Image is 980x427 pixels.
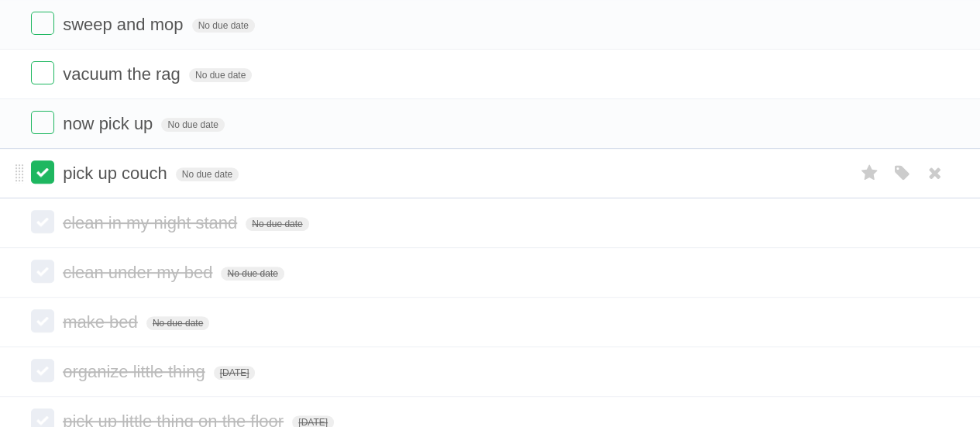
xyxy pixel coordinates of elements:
label: Done [31,111,54,134]
span: now pick up [63,114,156,133]
span: No due date [189,68,252,82]
span: sweep and mop [63,15,187,34]
label: Star task [854,160,884,186]
label: Done [31,12,54,35]
span: No due date [192,19,255,33]
span: vacuum the rag [63,64,184,84]
span: organize little thing [63,362,208,381]
span: [DATE] [214,366,256,380]
label: Done [31,260,54,283]
label: Done [31,309,54,332]
span: No due date [161,118,224,132]
label: Done [31,210,54,233]
label: Done [31,61,54,84]
label: Done [31,359,54,382]
span: make bed [63,312,142,332]
label: Done [31,160,54,184]
span: clean in my night stand [63,213,241,232]
span: No due date [221,267,284,281]
span: clean under my bed [63,263,216,282]
span: No due date [176,167,239,181]
span: No due date [246,217,308,231]
span: No due date [146,316,209,330]
span: pick up couch [63,164,171,183]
